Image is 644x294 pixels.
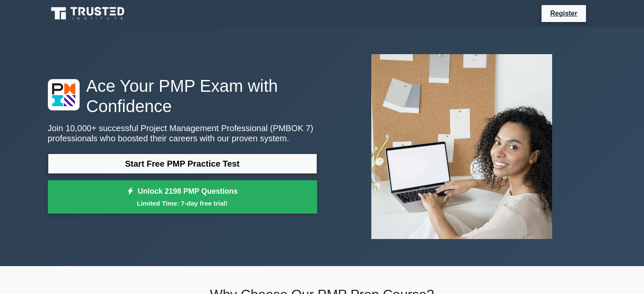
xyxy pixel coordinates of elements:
[48,123,317,143] p: Join 10,000+ successful Project Management Professional (PMBOK 7) professionals who boosted their...
[48,76,317,116] h1: Ace Your PMP Exam with Confidence
[48,154,317,174] a: Start Free PMP Practice Test
[58,198,307,208] small: Limited Time: 7-day free trial!
[545,8,582,19] a: Register
[48,180,317,214] a: Unlock 2198 PMP QuestionsLimited Time: 7-day free trial!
